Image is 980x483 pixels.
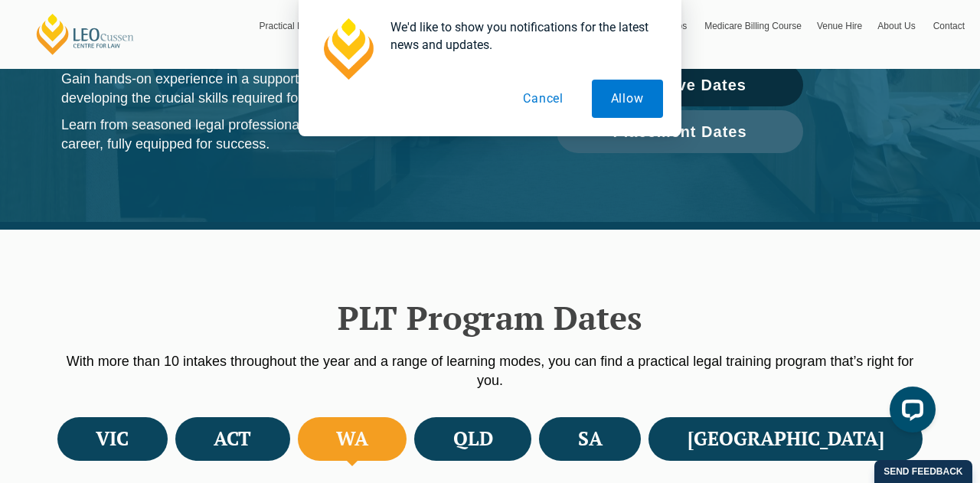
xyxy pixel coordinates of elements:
[877,380,942,445] iframe: LiveChat chat widget
[505,80,583,118] button: Cancel
[592,80,663,118] button: Allow
[317,18,378,80] img: notification icon
[378,18,663,54] div: We'd like to show you notifications for the latest news and updates.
